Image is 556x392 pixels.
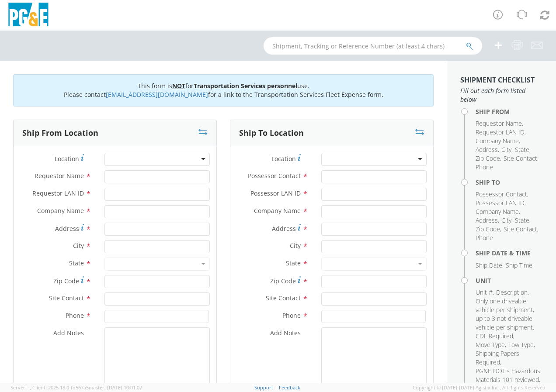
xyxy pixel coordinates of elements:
li: , [476,119,523,128]
span: Zip Code [270,277,296,285]
a: Feedback [279,384,300,391]
span: Shipping Papers Required [476,349,519,366]
li: , [515,216,531,225]
span: Unit # [476,288,493,296]
span: Tow Type [508,340,534,349]
span: Copyright © [DATE]-[DATE] Agistix Inc., All Rights Reserved [413,384,546,391]
img: pge-logo-06675f144f4cfa6a6814.png [7,3,50,28]
input: Shipment, Tracking or Reference Number (at least 4 chars) [264,37,482,55]
span: Phone [282,311,301,320]
span: CDL Required [476,332,513,340]
span: Requestor LAN ID [32,189,84,197]
li: , [476,297,541,332]
span: State [69,259,84,267]
span: Server: - [10,384,31,391]
h4: Unit [476,277,543,284]
li: , [476,190,528,199]
h4: Ship From [476,108,543,115]
span: master, [DATE] 10:01:07 [89,384,142,391]
span: City [290,241,301,250]
span: Ship Time [506,261,532,269]
b: Transportation Services personnel [194,82,297,90]
span: Zip Code [53,277,79,285]
li: , [508,340,535,349]
li: , [476,145,499,154]
span: City [501,145,511,154]
span: Location [271,155,296,163]
span: State [515,216,529,224]
span: Move Type [476,340,505,349]
li: , [501,145,513,154]
span: Possessor Contact [248,172,301,180]
span: Address [476,216,498,224]
span: Phone [66,311,84,320]
a: [EMAIL_ADDRESS][DOMAIN_NAME] [106,90,208,99]
span: Site Contact [504,225,537,233]
span: Address [55,224,79,233]
li: , [476,207,520,216]
h3: Ship From Location [22,129,98,138]
span: Company Name [476,207,519,216]
div: This form is for use. Please contact for a link to the Transportation Services Fleet Expense form. [13,74,434,107]
a: Support [254,384,273,391]
span: Description [496,288,528,296]
u: NOT [172,82,185,90]
li: , [476,367,541,384]
h3: Ship To Location [239,129,304,138]
span: Possessor LAN ID [250,189,301,197]
span: Phone [476,163,493,171]
h4: Ship Date & Time [476,250,543,256]
strong: Shipment Checklist [460,75,535,85]
span: Possessor Contact [476,190,527,198]
span: Client: 2025.18.0-fd567a5 [32,384,142,391]
span: Site Contact [266,294,301,302]
span: Requestor Name [35,172,84,180]
span: State [286,259,301,267]
span: Fill out each form listed below [460,86,543,104]
li: , [476,154,501,163]
span: Ship Date [476,261,502,269]
span: Possessor LAN ID [476,199,525,207]
span: State [515,145,529,154]
li: , [476,128,526,137]
span: City [501,216,511,224]
li: , [476,261,504,270]
span: Requestor Name [476,119,522,127]
span: Address [476,145,498,154]
span: Address [272,224,296,233]
span: Company Name [37,206,84,215]
span: Add Notes [53,329,84,337]
span: Zip Code [476,225,500,233]
span: Requestor LAN ID [476,128,525,136]
span: Company Name [476,137,519,145]
li: , [476,332,514,340]
span: City [73,241,84,250]
h4: Ship To [476,179,543,186]
span: PG&E DOT's Hazardous Materials 101 reviewed [476,367,540,384]
li: , [496,288,529,297]
span: Phone [476,234,493,242]
span: Site Contact [49,294,84,302]
li: , [515,145,531,154]
li: , [504,154,539,163]
span: Location [55,155,79,163]
span: , [30,384,31,391]
li: , [504,225,539,234]
li: , [501,216,513,225]
li: , [476,340,506,349]
span: Add Notes [270,329,301,337]
li: , [476,199,526,207]
li: , [476,225,501,234]
li: , [476,349,541,367]
li: , [476,288,494,297]
span: Site Contact [504,154,537,162]
span: Zip Code [476,154,500,162]
li: , [476,216,499,225]
li: , [476,137,520,145]
span: Company Name [254,206,301,215]
span: Only one driveable vehicle per shipment, up to 3 not driveable vehicle per shipment [476,297,534,331]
